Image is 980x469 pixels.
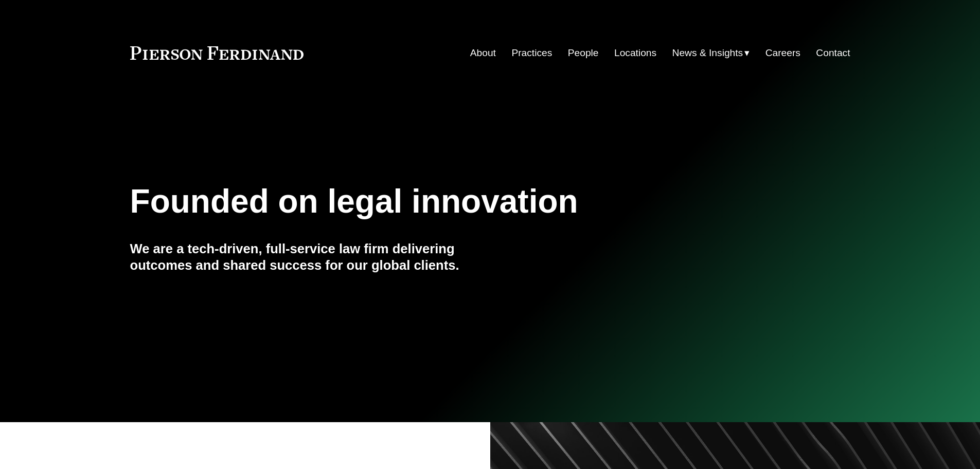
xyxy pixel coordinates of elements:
a: People [568,43,599,63]
a: Contact [816,43,850,63]
a: About [470,43,496,63]
a: folder dropdown [672,43,750,63]
span: News & Insights [672,44,743,62]
a: Practices [511,43,552,63]
a: Careers [765,43,800,63]
h1: Founded on legal innovation [130,183,730,220]
h4: We are a tech-driven, full-service law firm delivering outcomes and shared success for our global... [130,240,490,274]
a: Locations [614,43,656,63]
